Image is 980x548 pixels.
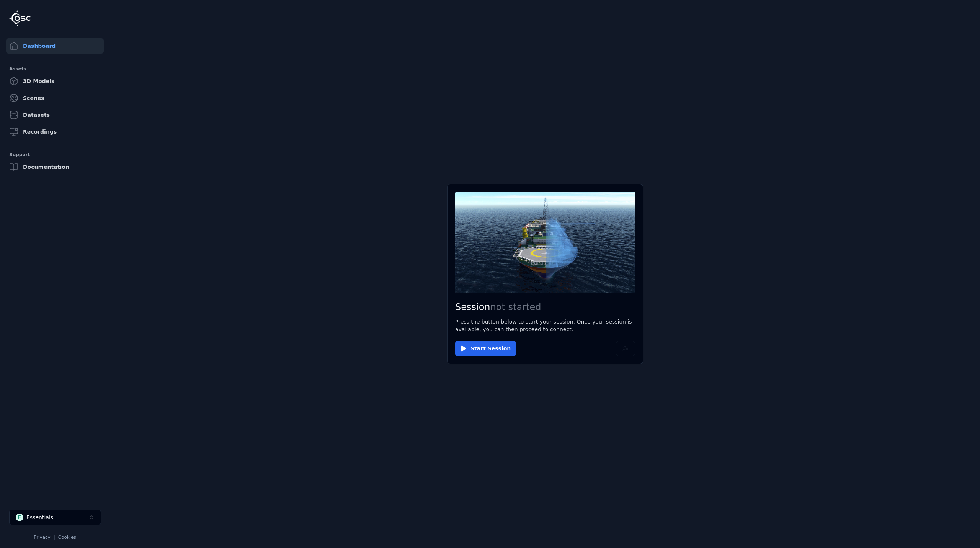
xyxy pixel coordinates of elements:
span: not started [490,302,541,312]
div: Assets [9,64,101,74]
a: Documentation [6,159,104,175]
a: Recordings [6,124,104,139]
a: Datasets [6,107,104,123]
div: Essentials [26,514,53,521]
button: Select a workspace [9,510,101,525]
div: E [16,514,23,521]
div: Support [9,150,101,159]
span: | [54,535,55,540]
img: Logo [9,10,31,26]
a: Dashboard [6,38,104,54]
button: Start Session [455,341,516,356]
a: 3D Models [6,74,104,89]
a: Privacy [34,535,50,540]
a: Scenes [6,90,104,106]
h2: Session [455,301,635,313]
p: Press the button below to start your session. Once your session is available, you can then procee... [455,318,635,333]
a: Cookies [58,535,76,540]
